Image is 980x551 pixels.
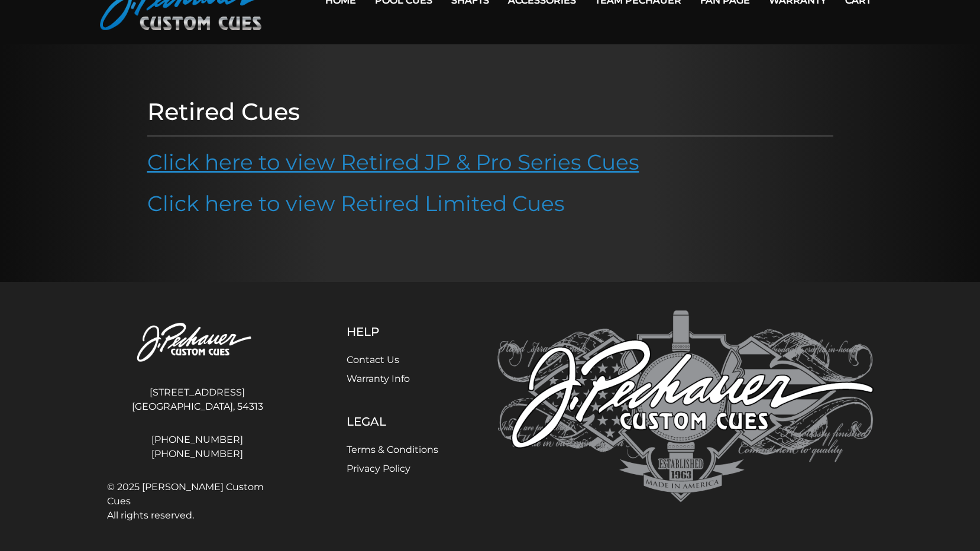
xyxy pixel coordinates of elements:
a: Click here to view Retired Limited Cues [147,190,565,216]
a: [PHONE_NUMBER] [107,433,288,447]
a: Privacy Policy [347,463,410,474]
a: Warranty Info [347,373,410,384]
a: Click here to view Retired JP & Pro Series Cues [147,149,639,175]
h5: Legal [347,414,438,429]
img: Pechauer Custom Cues [497,310,874,503]
img: Pechauer Custom Cues [107,310,288,376]
a: Contact Us [347,354,399,365]
h1: Retired Cues [147,98,833,126]
a: [PHONE_NUMBER] [107,447,288,461]
h5: Help [347,325,438,339]
address: [STREET_ADDRESS] [GEOGRAPHIC_DATA], 54313 [107,381,288,419]
span: © 2025 [PERSON_NAME] Custom Cues All rights reserved. [107,480,288,523]
a: Terms & Conditions [347,444,438,455]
